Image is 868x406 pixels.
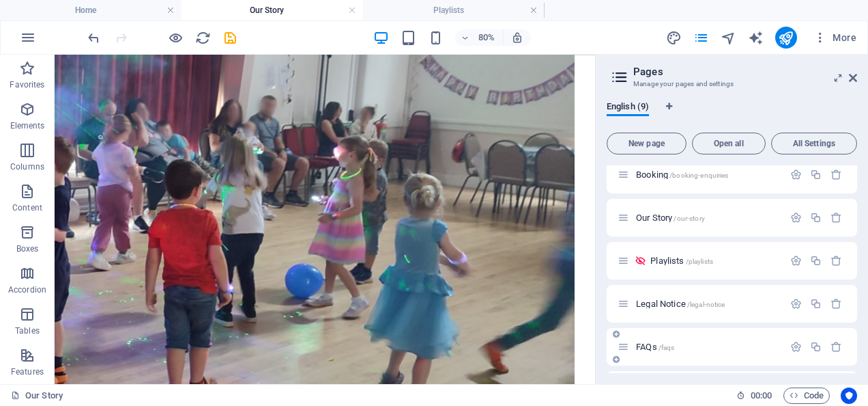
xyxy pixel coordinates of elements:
button: Usercentrics [841,388,857,404]
div: Playlists/playlists [646,256,783,265]
span: : [760,390,762,401]
p: Boxes [16,243,39,254]
button: Code [783,388,830,404]
span: Click to open page [636,213,705,223]
i: Pages (Ctrl+Alt+S) [693,30,709,46]
button: Click here to leave preview mode and continue editing [167,29,184,46]
div: Settings [790,341,802,353]
button: pages [693,29,710,46]
span: Click to open page [650,256,713,266]
button: Open all [692,133,766,154]
h4: Playlists [363,3,545,18]
i: Save (Ctrl+S) [222,30,238,46]
span: More [813,31,856,44]
div: Remove [830,169,842,180]
i: Undo: Change pages (Ctrl+Z) [86,30,102,46]
button: reload [194,29,211,46]
div: Our Story/our-story [632,213,783,222]
button: save [222,29,238,46]
a: Click to cancel selection. Double-click to open Pages [11,388,63,404]
div: Duplicate [810,169,822,180]
span: /legal-notice [687,301,725,308]
i: On resize automatically adjust zoom level to fit chosen device. [511,31,523,44]
span: /our-story [674,215,704,222]
span: /playlists [686,258,713,265]
i: AI Writer [748,30,764,46]
span: 00 00 [751,388,772,404]
i: Navigator [721,30,736,46]
span: English (9) [607,98,649,118]
button: publish [775,27,797,49]
span: Code [790,388,824,404]
div: Settings [790,298,802,310]
div: Remove [830,255,842,267]
p: Accordion [8,284,46,295]
h4: Our Story [182,3,363,18]
span: /booking-enquiries [669,172,729,179]
h3: Manage your pages and settings [633,78,830,90]
span: Open all [698,139,759,148]
div: Remove [830,298,842,310]
div: FAQs/faqs [632,342,783,351]
button: text_generator [748,29,764,46]
span: Click to open page [636,299,725,309]
i: Reload page [195,30,211,46]
h2: Pages [633,66,857,78]
i: Design (Ctrl+Alt+Y) [666,30,682,46]
button: More [808,27,862,49]
h6: 80% [476,29,497,46]
div: Legal Notice/legal-notice [632,299,783,308]
span: Click to open page [636,342,674,352]
span: Click to open page [636,170,729,180]
p: Tables [15,325,40,336]
div: Duplicate [810,341,822,353]
button: New page [607,133,686,154]
p: Favorites [10,79,44,90]
button: All Settings [771,133,857,154]
p: Columns [10,161,44,172]
h6: Session time [736,388,772,404]
p: Elements [10,120,45,131]
button: navigator [721,29,737,46]
span: New page [613,139,680,148]
button: design [666,29,682,46]
div: Duplicate [810,298,822,310]
button: 80% [455,29,504,46]
p: Features [11,366,44,377]
p: Content [12,202,42,213]
div: Booking/booking-enquiries [632,170,783,179]
div: Language Tabs [607,101,857,127]
button: undo [85,29,102,46]
div: Remove [830,341,842,353]
span: All Settings [777,139,851,148]
i: Publish [778,30,794,46]
span: /faqs [659,344,675,351]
